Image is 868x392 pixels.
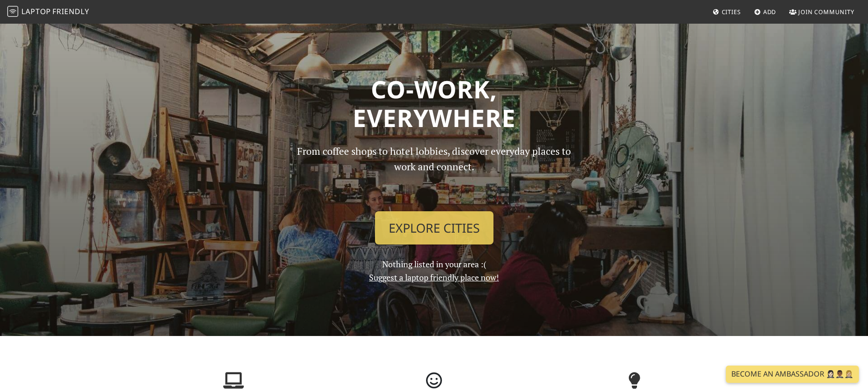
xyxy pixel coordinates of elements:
a: Suggest a laptop friendly place now! [369,272,499,283]
span: Laptop [21,6,51,16]
span: Add [763,8,776,16]
div: Nothing listed in your area :( [284,143,585,284]
span: Friendly [52,6,89,16]
a: Join Community [786,4,858,20]
span: Cities [722,8,741,16]
span: Join Community [798,8,854,16]
h1: Co-work, Everywhere [139,75,729,132]
a: Explore Cities [375,211,493,245]
a: Add [750,4,780,20]
p: From coffee shops to hotel lobbies, discover everyday places to work and connect. [289,143,579,204]
a: Cities [709,4,745,20]
img: LaptopFriendly [7,6,18,17]
a: LaptopFriendly LaptopFriendly [7,4,89,20]
a: Become an Ambassador 🤵🏻‍♀️🤵🏾‍♂️🤵🏼‍♀️ [726,366,859,383]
